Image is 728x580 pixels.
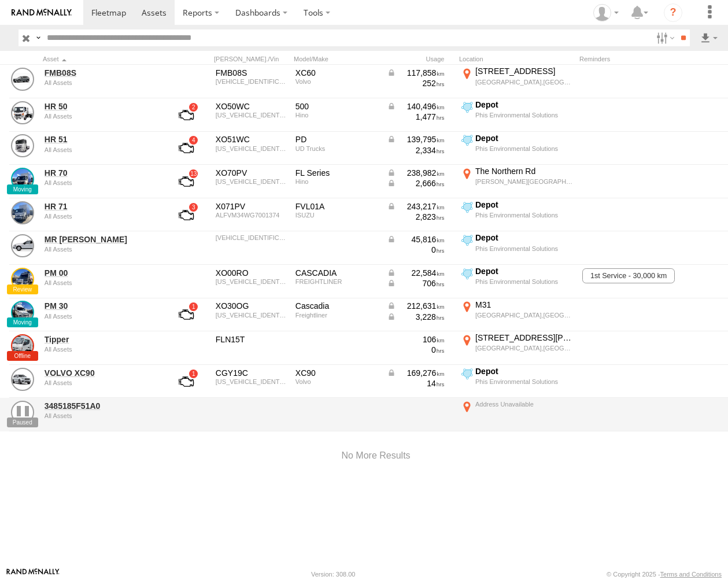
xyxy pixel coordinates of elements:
label: Search Filter Options [652,29,677,46]
div: XO30OG [216,301,287,311]
div: 0 [387,345,445,355]
div: 1,477 [387,112,445,122]
div: Depot [475,266,573,276]
a: MR [PERSON_NAME] [45,234,157,245]
div: Data from Vehicle CANbus [387,268,445,278]
div: 14 [387,378,445,389]
div: Volvo [295,78,379,85]
div: ALFVM34WG7001374 [216,212,287,219]
div: Model/Make [294,55,380,63]
div: The Northern Rd [475,166,573,176]
label: Click to View Current Location [459,366,575,397]
i: ? [664,3,682,22]
label: Click to View Current Location [459,166,575,197]
div: 500 [295,101,379,112]
div: Data from Vehicle CANbus [387,368,445,378]
div: XC90 [295,368,379,378]
label: Click to View Current Location [459,133,575,164]
div: Cascadia [295,301,379,311]
div: XC60 [295,68,379,78]
label: Click to View Current Location [459,232,575,264]
div: Data from Vehicle CANbus [387,168,445,178]
div: Location [459,55,575,63]
div: Data from Vehicle CANbus [387,134,445,145]
div: 252 [387,78,445,88]
div: FLN15T [216,334,287,345]
div: Hino [295,178,379,185]
div: undefined [45,246,157,253]
div: Phis Environmental Solutions [475,211,573,219]
div: © Copyright 2025 - [607,571,722,578]
div: Depot [475,133,573,143]
label: Click to View Current Location [459,200,575,231]
label: Export results as... [699,29,719,46]
div: Phis Environmental Solutions [475,378,573,386]
a: View Asset Details [11,268,34,291]
a: View Asset with Fault/s [165,201,208,229]
span: 1st Service - 30,000 km [582,268,674,283]
div: Data from Vehicle CANbus [387,278,445,289]
a: View Asset Details [11,101,34,124]
a: View Asset Details [11,68,34,91]
div: Usage [385,55,454,63]
div: JHDFL8JW1XXX20806 [216,178,287,185]
div: XO70PV [216,168,287,178]
div: Phis Environmental Solutions [475,145,573,153]
div: YV1DZ475BD2375131 [216,78,287,85]
a: View Asset Details [11,401,34,424]
a: View Asset Details [11,368,34,391]
a: View Asset Details [11,334,34,357]
div: Hino [295,112,379,119]
a: 3485185F51A0 [45,401,157,411]
a: View Asset with Fault/s [165,301,208,328]
a: View Asset with Fault/s [165,368,208,396]
label: Click to View Current Location [459,266,575,297]
div: Phis Environmental Solutions [475,278,573,286]
div: 106 [387,334,445,345]
div: CASCADIA [295,268,379,278]
div: Depot [475,232,573,243]
div: 1FVJHYD10NLNR2900 [216,312,287,319]
a: HR 70 [45,168,157,178]
div: undefined [45,179,157,186]
div: [GEOGRAPHIC_DATA],[GEOGRAPHIC_DATA] [475,311,573,319]
div: undefined [45,313,157,320]
div: JHDFL8JW1XXX28390 [216,112,287,119]
div: 0 [387,245,445,255]
div: undefined [45,113,157,120]
div: Depot [475,366,573,376]
div: ISUZU [295,212,379,219]
div: undefined [45,412,157,419]
div: Eric Yao [589,4,623,21]
a: HR 51 [45,134,157,145]
a: View Asset Details [11,168,34,191]
div: FL Series [295,168,379,178]
div: undefined [45,379,157,386]
div: undefined [45,279,157,286]
div: XO51WC [216,134,287,145]
div: undefined [45,79,157,86]
div: Reminders [579,55,666,63]
a: View Asset Details [11,201,34,224]
div: Data from Vehicle CANbus [387,101,445,112]
a: HR 71 [45,201,157,212]
div: Volvo [295,378,379,385]
div: undefined [45,346,157,353]
div: 2,823 [387,212,445,222]
div: 2,334 [387,145,445,156]
label: Click to View Current Location [459,99,575,131]
div: Phis Environmental Solutions [475,111,573,119]
div: Depot [475,99,573,110]
a: Tipper [45,334,157,345]
div: undefined [45,213,157,220]
div: UD Trucks [295,145,379,152]
div: Data from Vehicle CANbus [387,68,445,78]
a: View Asset Details [11,134,34,157]
label: Click to View Current Location [459,399,575,430]
div: Click to Sort [43,55,158,63]
label: Search Query [34,29,43,46]
div: M31 [475,300,573,310]
a: PM 30 [45,301,157,311]
div: [PERSON_NAME][GEOGRAPHIC_DATA],[GEOGRAPHIC_DATA] [475,178,573,186]
div: FVL01A [295,201,379,212]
